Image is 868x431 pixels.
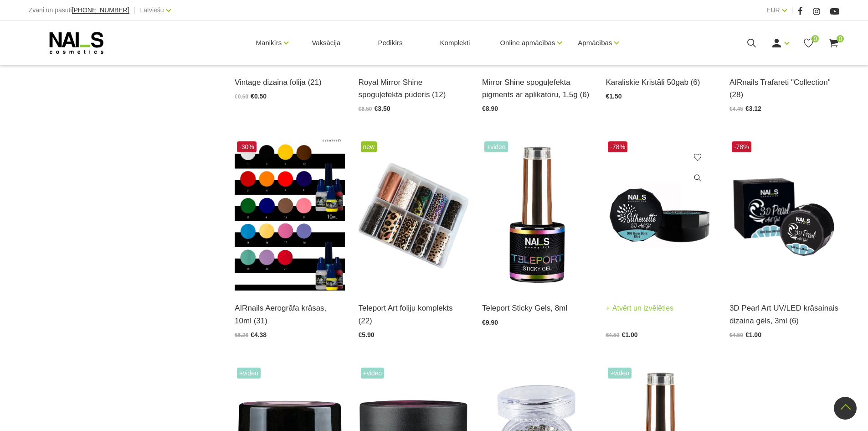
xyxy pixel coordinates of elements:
span: €4.45 [729,106,743,112]
a: 3D Pearl Art UV/LED krāsainais dizaina gēls, 3ml (6) [729,302,839,327]
span: +Video [361,368,385,379]
span: €3.12 [745,105,761,112]
span: €6.50 [359,106,372,112]
a: 0 [803,37,814,49]
div: Zvani un pasūti [29,5,129,16]
span: | [134,5,136,16]
a: Pedikīrs [370,21,410,65]
a: Royal Mirror Shine spoguļefekta pūderis (12) [359,76,468,101]
a: Online apmācības [500,25,555,61]
a: EUR [766,5,780,16]
a: Manikīrs [256,25,282,61]
span: €9.90 [482,319,498,326]
span: €5.90 [359,331,375,338]
a: Latviešu [140,5,164,16]
span: €0.50 [251,93,267,100]
span: €4.50 [606,332,619,338]
a: AIRnails Trafareti "Collection" (28) [729,76,839,101]
a: Komplekti [433,21,478,65]
span: €0.60 [235,93,248,100]
a: Vaksācija [304,21,348,65]
span: €1.50 [606,93,621,100]
a: 0 [828,37,839,49]
span: €4.50 [729,332,743,338]
span: +Video [608,368,632,379]
span: €1.00 [745,331,761,338]
span: €6.26 [235,332,248,338]
span: -78% [608,141,627,152]
a: [PHONE_NUMBER] [72,7,129,14]
img: Daudzveidīgas krāsas aerogrāfijas mākslai.... [235,139,344,291]
span: 0 [812,35,819,42]
a: Karaliskie Kristāli 50gab (6) [606,76,715,88]
span: new [361,141,377,152]
a: Teleport Art foliju komplekts (22) [359,302,468,327]
a: Teleport Sticky Gels, 8ml [482,302,592,314]
span: €3.50 [375,105,390,112]
img: Noturīgs mākslas gels, kas paredzēts apjoma dizainu veidošanai. 10 sulīgu toņu kompozīcija piedāv... [606,139,715,291]
span: 0 [837,35,844,42]
img: Gels, kas pārnes follijas dizainu uz naga plātnes. Veido visoriģinālākos nagu dizainus, sākot no ... [482,139,592,291]
a: Mirror Shine spoguļefekta pigments ar aplikatoru, 1,5g (6) [482,76,592,101]
a: Apmācības [578,25,612,61]
span: €8.90 [482,105,498,112]
span: | [791,5,793,16]
a: Vintage dizaina folija (21) [235,76,344,88]
span: +Video [484,141,508,152]
a: Atvērt un izvēlēties [606,302,673,315]
span: +Video [237,368,261,379]
span: €4.38 [251,331,267,338]
span: -78% [732,141,751,152]
img: 3D dizaina gēls ar izsmalcinātu pērļu mirdzumu piešķir jebkuram nagu zīmējumam apjoma un reljefa ... [729,139,839,291]
a: AIRnails Aerogrāfa krāsas, 10ml (31) [235,302,344,327]
img: Folija dizaina veidošanai. Piemērota gan modelētiem nagiem, gan gēllakas pārklājumam. Komplektā 1... [359,139,468,291]
span: -30% [237,141,257,152]
span: €1.00 [621,331,637,338]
